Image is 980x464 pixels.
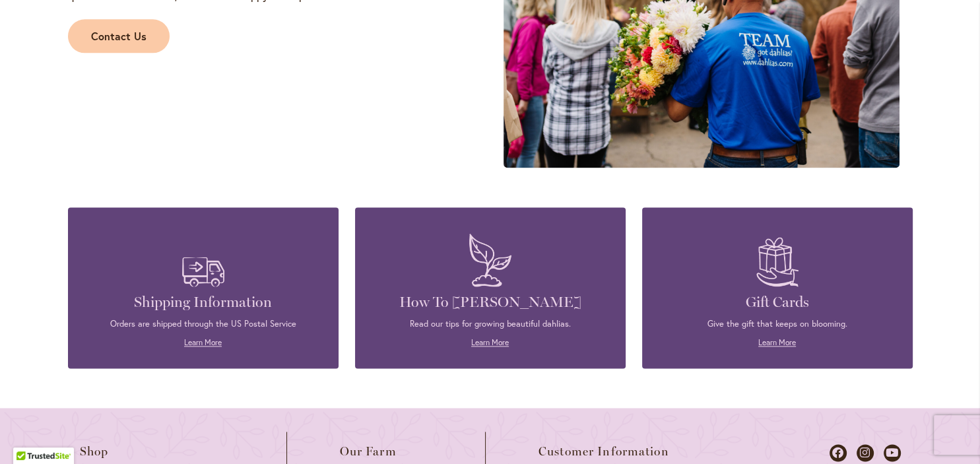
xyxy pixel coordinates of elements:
[340,445,397,458] span: Our Farm
[758,337,796,347] a: Learn More
[471,337,509,347] a: Learn More
[88,318,319,330] p: Orders are shipped through the US Postal Service
[539,445,669,458] span: Customer Information
[80,445,109,458] span: Shop
[375,318,606,330] p: Read our tips for growing beautiful dahlias.
[662,318,893,330] p: Give the gift that keeps on blooming.
[662,293,893,312] h4: Gift Cards
[68,19,170,53] a: Contact Us
[184,337,222,347] a: Learn More
[91,29,147,44] span: Contact Us
[375,293,606,312] h4: How To [PERSON_NAME]
[88,293,319,312] h4: Shipping Information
